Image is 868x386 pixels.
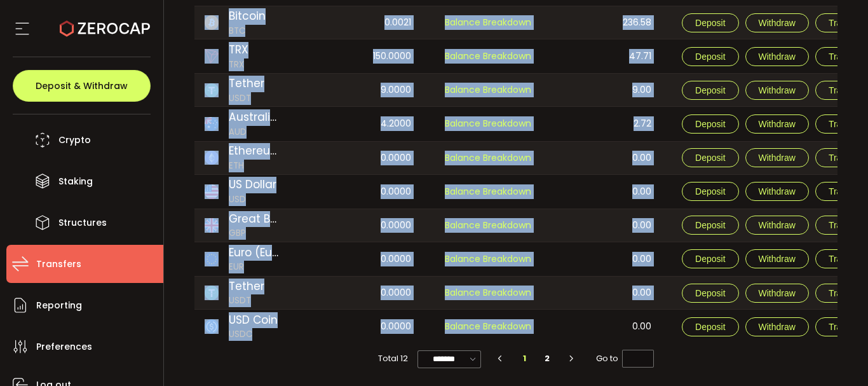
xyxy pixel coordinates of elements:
span: Withdraw [759,254,796,264]
span: AUD [229,126,280,139]
span: Withdraw [759,186,796,196]
span: Withdraw [759,119,796,129]
span: Balance Breakdown [445,319,531,334]
button: Withdraw [745,81,809,100]
span: Deposit [695,153,725,163]
img: gbp_portfolio.svg [205,218,219,233]
button: Deposit & Withdraw [13,70,151,102]
span: Transfers [36,255,81,273]
img: btc_portfolio.svg [205,15,219,30]
span: Deposit [695,220,725,230]
div: 0.0000 [302,209,421,242]
button: Deposit [682,216,738,235]
span: USD [229,193,276,206]
span: Balance Breakdown [445,151,531,165]
img: trx_portfolio.png [205,49,219,64]
span: Transfer [829,254,862,264]
span: EUR [229,261,280,273]
button: Withdraw [745,47,809,66]
button: Deposit [682,182,738,201]
span: Euro (European Monetary Unit) [229,245,280,261]
span: Deposit [695,52,725,62]
span: Balance Breakdown [445,252,531,266]
button: Withdraw [745,13,809,32]
div: Chat Widget [804,325,868,386]
span: Deposit & Withdraw [36,81,128,90]
span: Tether [229,76,264,92]
img: usd_portfolio.svg [205,184,219,199]
span: Total 12 [378,350,408,368]
span: Withdraw [759,52,796,62]
button: Deposit [682,148,738,167]
div: 0.0000 [302,310,421,343]
span: Transfer [829,18,862,28]
div: 236.58 [543,6,661,39]
div: 0.00 [543,277,661,309]
span: Deposit [695,18,725,28]
span: USD Coin [229,312,278,329]
span: Transfer [829,119,862,129]
button: Deposit [682,13,738,32]
span: Great Britain Pound [229,211,280,228]
span: Staking [58,172,93,191]
span: Ethereum [229,143,280,160]
button: Withdraw [745,148,809,167]
div: 0.0000 [302,242,421,276]
div: 0.00 [543,310,661,343]
span: ETH [229,160,280,172]
span: Withdraw [759,85,796,95]
span: Crypto [58,131,91,149]
span: TRX [229,42,248,59]
span: Australian Dollar [229,109,280,126]
span: Balance Breakdown [445,16,531,29]
img: usdc_portfolio.svg [205,319,219,334]
li: 1 [513,350,536,368]
span: Deposit [695,288,725,298]
button: Deposit [682,47,738,66]
span: Deposit [695,119,725,129]
div: 0.00 [543,209,661,242]
span: Deposit [695,254,725,264]
span: Withdraw [759,153,796,163]
span: Balance Breakdown [445,83,531,96]
span: Withdraw [759,18,796,28]
span: Balance Breakdown [445,184,531,199]
span: Withdraw [759,322,796,332]
span: GBP [229,227,280,240]
span: Transfer [829,85,862,95]
div: 47.71 [543,39,661,73]
div: 9.00 [543,74,661,106]
span: Go to [596,350,654,368]
img: eth_portfolio.svg [205,151,219,165]
button: Withdraw [745,216,809,235]
span: Tether [229,279,264,295]
span: BTC [229,25,266,38]
span: Balance Breakdown [445,50,531,62]
div: 0.0000 [302,277,421,309]
span: USDC [229,328,278,341]
span: Deposit [695,322,725,332]
button: Deposit [682,284,738,303]
button: Withdraw [745,249,809,268]
span: Transfer [829,153,862,163]
img: usdt_portfolio.svg [205,286,219,300]
span: Reporting [36,296,82,315]
span: Structures [58,214,107,232]
div: 0.0000 [302,142,421,174]
button: Withdraw [745,182,809,201]
span: Transfer [829,220,862,230]
span: Bitcoin [229,8,266,25]
div: 0.0021 [302,6,421,39]
div: 0.0000 [302,175,421,209]
span: Transfer [829,52,862,62]
div: 0.00 [543,142,661,174]
img: usdt_portfolio.svg [205,83,219,98]
button: Deposit [682,81,738,100]
span: Transfer [829,186,862,196]
span: Balance Breakdown [445,218,531,233]
img: aud_portfolio.svg [205,117,219,132]
div: 150.0000 [302,39,421,73]
span: Transfer [829,322,862,332]
div: 4.2000 [302,107,421,141]
span: Balance Breakdown [445,286,531,300]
